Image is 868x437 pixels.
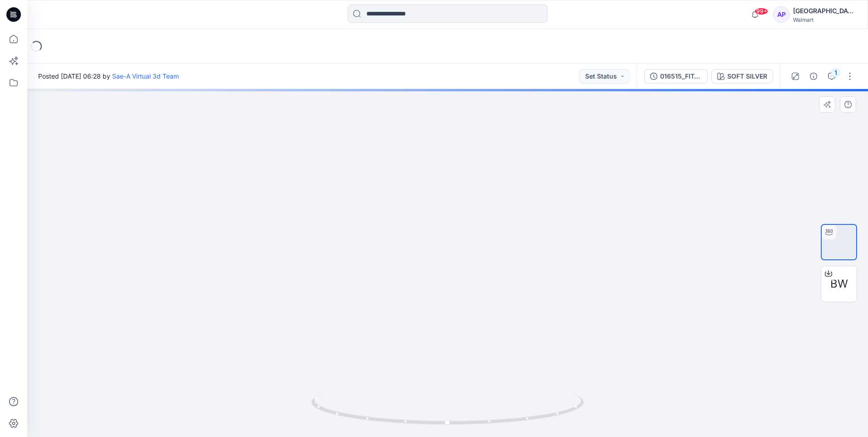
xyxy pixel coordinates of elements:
[727,71,767,81] div: SOFT SILVER
[711,69,773,84] button: SOFT SILVER
[793,5,857,16] div: [GEOGRAPHIC_DATA]
[830,276,848,292] span: BW
[38,71,179,81] span: Posted [DATE] 06:28 by
[112,72,179,80] a: Sae-A Virtual 3d Team
[831,68,840,77] div: 1
[824,69,839,84] button: 1
[793,16,857,23] div: Walmart
[644,69,708,84] button: 016515_FIT_TT HIGH NECK SWEATSHIRT SET (BOTTOM)
[806,69,821,84] button: Details
[660,71,702,81] div: 016515_FIT_TT HIGH NECK SWEATSHIRT SET (BOTTOM)
[773,6,789,23] div: AP
[755,8,768,15] span: 99+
